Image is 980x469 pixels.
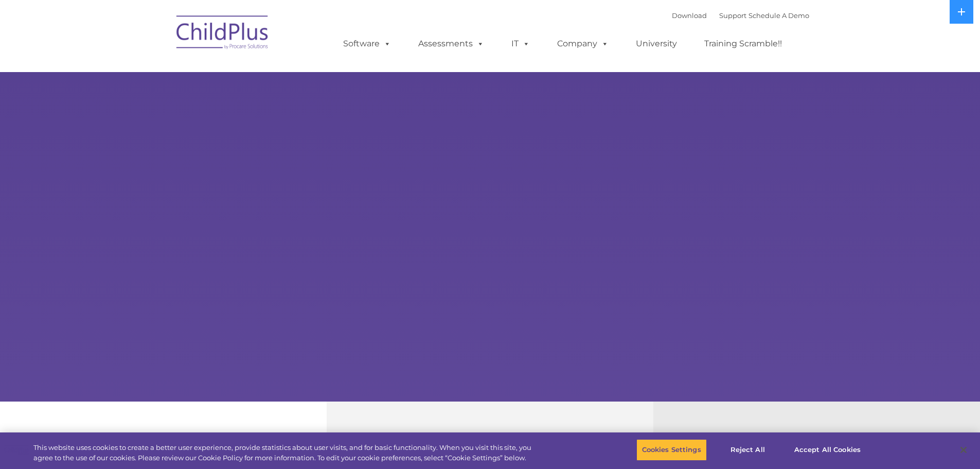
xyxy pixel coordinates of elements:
[719,11,746,20] a: Support
[501,33,540,54] a: IT
[952,439,975,461] button: Close
[33,443,539,463] div: This website uses cookies to create a better user experience, provide statistics about user visit...
[672,11,707,20] a: Download
[626,33,687,54] a: University
[672,11,809,20] font: |
[408,33,494,54] a: Assessments
[716,439,780,461] button: Reject All
[547,33,619,54] a: Company
[171,8,274,60] img: ChildPlus by Procare Solutions
[749,11,809,20] a: Schedule A Demo
[636,439,707,461] button: Cookies Settings
[333,33,401,54] a: Software
[789,439,866,461] button: Accept All Cookies
[694,33,792,54] a: Training Scramble!!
